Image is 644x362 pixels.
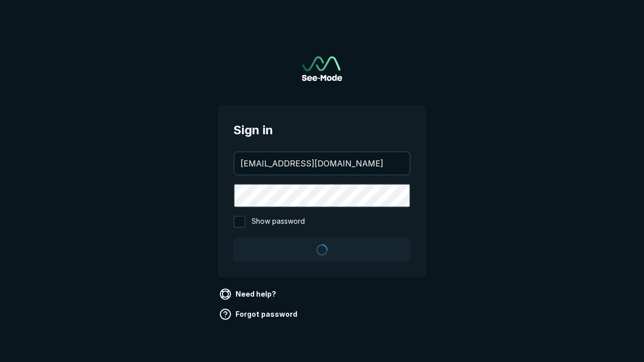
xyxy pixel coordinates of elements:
a: Need help? [217,286,280,302]
img: See-Mode Logo [302,56,342,81]
a: Forgot password [217,306,301,322]
a: Go to sign in [302,56,342,81]
input: your@email.com [234,152,410,174]
span: Sign in [233,121,411,139]
span: Show password [252,216,305,228]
